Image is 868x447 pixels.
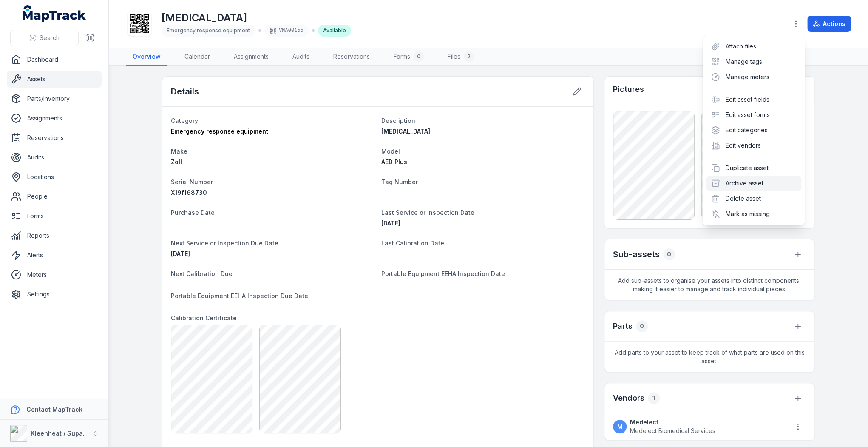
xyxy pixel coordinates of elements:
[706,160,801,176] div: Duplicate asset
[706,206,801,222] div: Mark as missing
[706,122,801,138] div: Edit categories
[706,54,801,69] div: Manage tags
[706,92,801,107] div: Edit asset fields
[706,107,801,122] div: Edit asset forms
[706,138,801,153] div: Edit vendors
[706,39,801,54] div: Attach files
[706,69,801,85] div: Manage meters
[706,176,801,191] div: Archive asset
[706,191,801,206] div: Delete asset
